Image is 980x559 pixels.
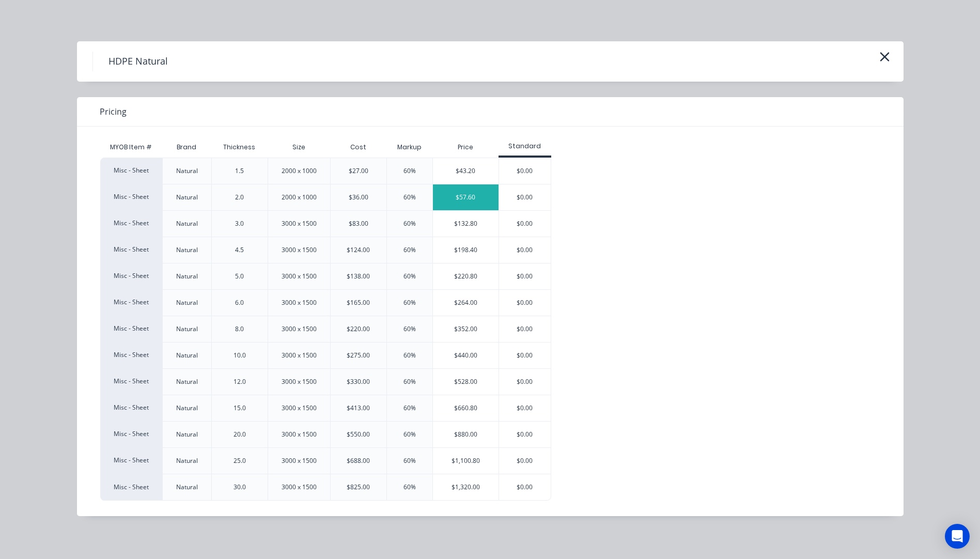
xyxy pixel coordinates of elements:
div: Markup [386,137,432,158]
div: Misc - Sheet [100,395,162,421]
div: 4.5 [235,245,244,255]
div: $688.00 [347,456,370,465]
div: $43.20 [433,158,499,184]
div: 3000 x 1500 [282,430,317,439]
div: $0.00 [499,316,551,342]
div: 3000 x 1500 [282,298,317,307]
div: $0.00 [499,211,551,237]
div: 1.5 [235,166,244,176]
div: 60% [403,298,416,307]
div: 2000 x 1000 [282,193,317,202]
div: 60% [403,377,416,386]
div: MYOB Item # [100,137,162,158]
div: $0.00 [499,237,551,263]
div: $880.00 [433,422,499,447]
div: Cost [330,137,386,158]
div: $550.00 [347,430,370,439]
div: 8.0 [235,324,244,334]
div: 60% [403,430,416,439]
div: Natural [176,403,198,413]
div: Natural [176,351,198,360]
div: 3000 x 1500 [282,272,317,281]
div: Misc - Sheet [100,447,162,474]
div: Misc - Sheet [100,158,162,184]
div: $1,100.80 [433,448,499,474]
div: 60% [403,193,416,202]
div: $220.80 [433,263,499,289]
div: Natural [176,272,198,281]
div: $27.00 [349,166,368,176]
div: Natural [176,456,198,465]
div: $0.00 [499,395,551,421]
div: $413.00 [347,403,370,413]
div: 60% [403,219,416,228]
div: 3000 x 1500 [282,324,317,334]
div: Brand [168,134,205,160]
div: Misc - Sheet [100,263,162,289]
div: Natural [176,430,198,439]
div: $0.00 [499,448,551,474]
div: $264.00 [433,290,499,316]
div: Natural [176,483,198,492]
div: $36.00 [349,193,368,202]
div: Thickness [215,134,263,160]
div: $352.00 [433,316,499,342]
div: 3.0 [235,219,244,228]
div: 60% [403,272,416,281]
div: Misc - Sheet [100,210,162,237]
div: 20.0 [234,430,246,439]
div: 3000 x 1500 [282,483,317,492]
div: Natural [176,324,198,334]
div: 3000 x 1500 [282,219,317,228]
div: $1,320.00 [433,474,499,500]
span: Pricing [100,105,127,118]
div: $0.00 [499,184,551,210]
div: $0.00 [499,343,551,368]
div: 3000 x 1500 [282,403,317,413]
div: $825.00 [347,483,370,492]
div: Natural [176,377,198,386]
div: 3000 x 1500 [282,245,317,255]
div: 60% [403,324,416,334]
div: 12.0 [234,377,246,386]
div: 60% [403,245,416,255]
div: Misc - Sheet [100,316,162,342]
div: Natural [176,298,198,307]
div: $0.00 [499,263,551,289]
div: $138.00 [347,272,370,281]
div: Size [284,134,314,160]
div: 5.0 [235,272,244,281]
div: Misc - Sheet [100,368,162,395]
div: $660.80 [433,395,499,421]
div: Natural [176,193,198,202]
div: Natural [176,245,198,255]
div: $330.00 [347,377,370,386]
div: 3000 x 1500 [282,456,317,465]
div: 3000 x 1500 [282,351,317,360]
div: 10.0 [234,351,246,360]
div: $275.00 [347,351,370,360]
div: $0.00 [499,290,551,316]
div: 3000 x 1500 [282,377,317,386]
div: $198.40 [433,237,499,263]
div: Open Intercom Messenger [945,524,970,549]
div: $132.80 [433,211,499,237]
div: Misc - Sheet [100,474,162,501]
div: 60% [403,166,416,176]
div: Misc - Sheet [100,184,162,210]
div: 60% [403,351,416,360]
div: 2.0 [235,193,244,202]
div: Natural [176,166,198,176]
div: $220.00 [347,324,370,334]
div: $0.00 [499,422,551,447]
div: 60% [403,483,416,492]
div: 2000 x 1000 [282,166,317,176]
div: Misc - Sheet [100,289,162,316]
div: Misc - Sheet [100,421,162,447]
div: Misc - Sheet [100,237,162,263]
div: $0.00 [499,158,551,184]
div: $124.00 [347,245,370,255]
div: Misc - Sheet [100,342,162,368]
div: Standard [499,142,551,151]
div: 25.0 [234,456,246,465]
